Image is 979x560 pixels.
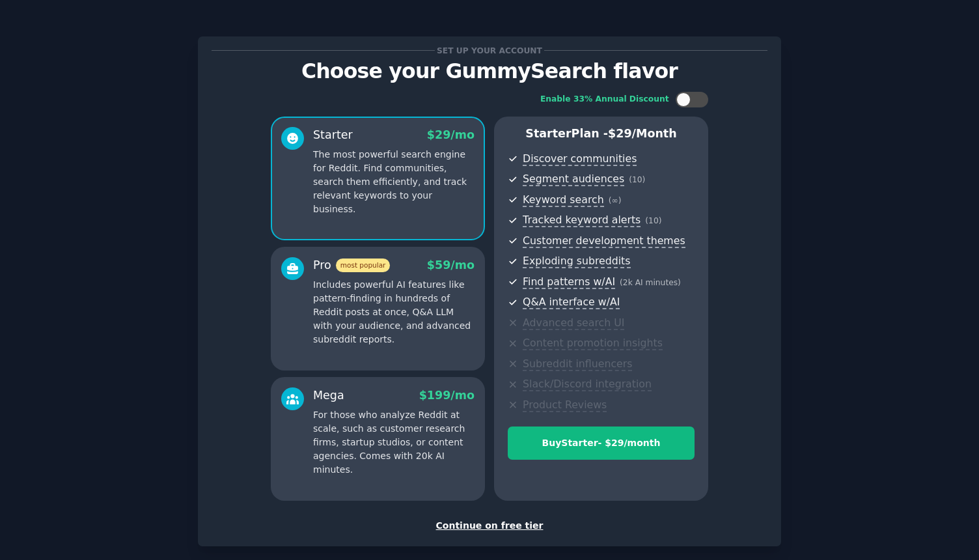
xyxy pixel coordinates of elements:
p: Includes powerful AI features like pattern-finding in hundreds of Reddit posts at once, Q&A LLM w... [313,278,475,346]
span: Subreddit influencers [523,357,632,371]
div: Buy Starter - $ 29 /month [508,436,694,450]
span: $ 59 /mo [427,259,475,272]
button: BuyStarter- $29/month [508,427,695,460]
p: Choose your GummySearch flavor [212,60,767,83]
span: $ 199 /mo [419,389,475,402]
div: Continue on free tier [212,519,767,533]
span: Discover communities [523,152,637,166]
span: $ 29 /month [608,127,677,140]
span: $ 29 /mo [427,128,475,141]
span: Find patterns w/AI [523,275,615,289]
span: ( ∞ ) [609,196,622,205]
span: Content promotion insights [523,337,663,350]
span: Advanced search UI [523,316,624,330]
span: Keyword search [523,193,604,207]
span: Q&A interface w/AI [523,296,620,309]
span: ( 10 ) [629,175,645,184]
div: Mega [313,387,344,404]
span: Slack/Discord integration [523,378,652,391]
span: most popular [336,259,391,272]
span: Customer development themes [523,234,685,248]
div: Starter [313,127,353,143]
div: Pro [313,257,390,273]
span: Tracked keyword alerts [523,214,641,227]
p: The most powerful search engine for Reddit. Find communities, search them efficiently, and track ... [313,148,475,216]
span: Set up your account [435,44,545,57]
span: Product Reviews [523,399,607,412]
span: Segment audiences [523,173,624,186]
span: Exploding subreddits [523,255,630,268]
p: For those who analyze Reddit at scale, such as customer research firms, startup studios, or conte... [313,408,475,477]
p: Starter Plan - [508,126,695,142]
span: ( 10 ) [645,216,661,225]
div: Enable 33% Annual Discount [540,94,669,105]
span: ( 2k AI minutes ) [620,278,681,287]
